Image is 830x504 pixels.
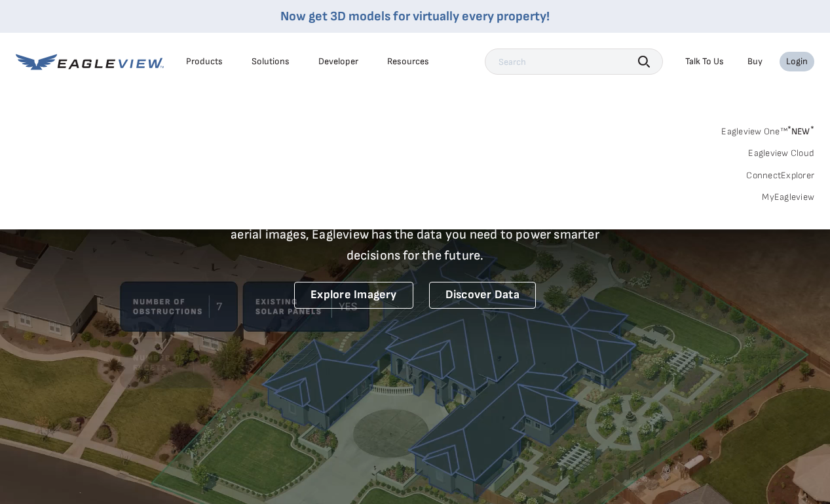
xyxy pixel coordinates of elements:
div: Talk To Us [685,56,724,68]
a: ConnectExplorer [746,170,814,182]
a: Explore Imagery [294,282,413,309]
div: Resources [387,56,429,68]
a: Developer [318,56,358,68]
a: Now get 3D models for virtually every property! [280,9,550,24]
a: Eagleview Cloud [748,147,814,159]
div: Products [186,56,223,68]
a: MyEagleview [762,191,814,203]
a: Eagleview One™*NEW* [721,122,814,137]
a: Discover Data [429,282,536,309]
span: NEW [787,126,814,137]
div: Login [786,56,808,68]
div: Solutions [252,56,290,68]
p: A new era starts here. Built on more than 3.5 billion high-resolution aerial images, Eagleview ha... [215,203,616,266]
a: Buy [747,56,763,68]
input: Search [485,48,663,75]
